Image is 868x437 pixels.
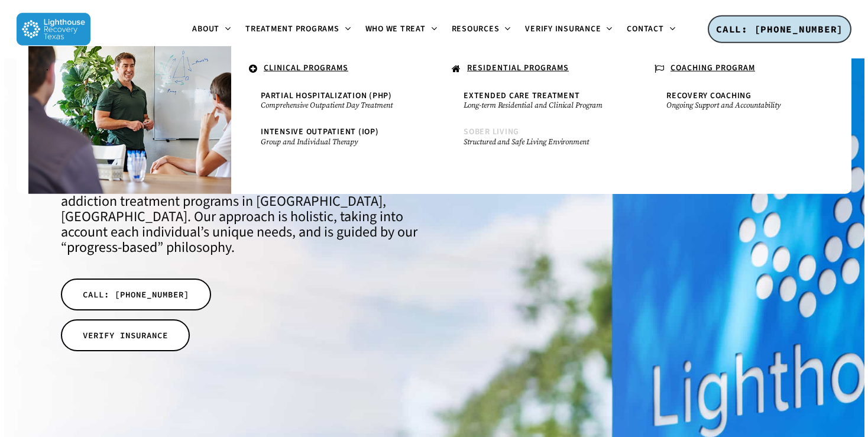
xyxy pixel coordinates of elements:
[666,90,752,102] span: Recovery Coaching
[261,126,379,138] span: Intensive Outpatient (IOP)
[61,179,419,255] h4: Lighthouse offers personalized and research-backed addiction treatment programs in [GEOGRAPHIC_DA...
[467,62,569,74] u: RESIDENTIAL PROGRAMS
[255,122,410,152] a: Intensive Outpatient (IOP)Group and Individual Therapy
[264,62,348,74] u: CLINICAL PROGRAMS
[620,25,682,34] a: Contact
[627,23,663,35] span: Contact
[649,58,828,80] a: COACHING PROGRAM
[261,137,404,147] small: Group and Individual Therapy
[464,126,519,138] span: Sober Living
[458,86,613,116] a: Extended Care TreatmentLong-term Residential and Clinical Program
[67,237,157,258] a: progress-based
[666,101,810,110] small: Ongoing Support and Accountability
[365,23,426,35] span: Who We Treat
[255,86,410,116] a: Partial Hospitalization (PHP)Comprehensive Outpatient Day Treatment
[185,25,238,34] a: About
[525,23,601,35] span: Verify Insurance
[61,279,211,310] a: CALL: [PHONE_NUMBER]
[83,329,168,341] span: VERIFY INSURANCE
[17,13,90,46] img: Lighthouse Recovery Texas
[245,23,339,35] span: Treatment Programs
[40,58,219,79] a: .
[452,23,500,35] span: Resources
[238,25,358,34] a: Treatment Programs
[446,58,625,80] a: RESIDENTIAL PROGRAMS
[464,101,607,110] small: Long-term Residential and Clinical Program
[660,86,816,116] a: Recovery CoachingOngoing Support and Accountability
[445,25,519,34] a: Resources
[518,25,620,34] a: Verify Insurance
[708,15,851,44] a: CALL: [PHONE_NUMBER]
[464,137,607,147] small: Structured and Safe Living Environment
[46,62,49,74] span: .
[671,62,755,74] u: COACHING PROGRAM
[243,58,422,80] a: CLINICAL PROGRAMS
[261,90,392,102] span: Partial Hospitalization (PHP)
[61,319,190,351] a: VERIFY INSURANCE
[358,25,445,34] a: Who We Treat
[261,101,404,110] small: Comprehensive Outpatient Day Treatment
[464,90,579,102] span: Extended Care Treatment
[192,23,219,35] span: About
[458,122,613,152] a: Sober LivingStructured and Safe Living Environment
[716,23,843,35] span: CALL: [PHONE_NUMBER]
[83,289,189,300] span: CALL: [PHONE_NUMBER]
